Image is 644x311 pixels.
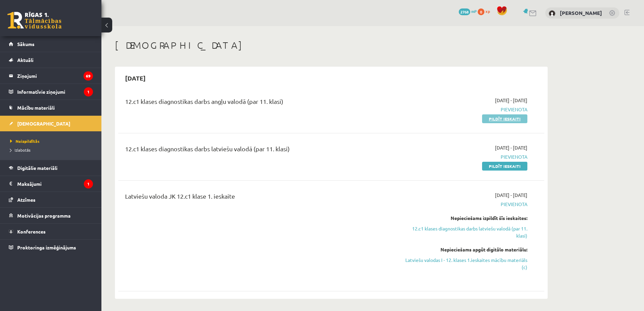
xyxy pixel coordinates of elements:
span: 0 [478,8,484,15]
span: xp [485,8,490,14]
a: Sākums [9,36,93,52]
a: [PERSON_NAME] [560,9,602,16]
span: Pievienota [400,106,527,113]
span: Digitālie materiāli [17,165,57,171]
a: 2768 mP [459,8,477,14]
div: 12.c1 klases diagnostikas darbs latviešu valodā (par 11. klasi) [125,144,390,157]
span: Aktuāli [17,57,33,63]
span: Atzīmes [17,197,35,203]
i: 69 [84,71,93,81]
div: 12.c1 klases diagnostikas darbs angļu valodā (par 11. klasi) [125,97,390,109]
a: Atzīmes [9,192,93,207]
span: [DATE] - [DATE] [495,97,527,104]
a: 12.c1 klases diagnostikas darbs latviešu valodā (par 11. klasi) [400,225,527,239]
legend: Ziņojumi [17,68,93,84]
a: Mācību materiāli [9,100,93,115]
a: Latviešu valodas I - 12. klases 1.ieskaites mācību materiāls (c) [400,257,527,271]
span: Neizpildītās [10,138,40,144]
span: Proktoringa izmēģinājums [17,244,76,250]
a: Motivācijas programma [9,208,93,223]
a: 0 xp [478,8,493,14]
a: Aktuāli [9,52,93,68]
span: Motivācijas programma [17,213,71,219]
span: 2768 [459,8,470,15]
h1: [DEMOGRAPHIC_DATA] [115,40,548,51]
span: Pievienota [400,201,527,208]
i: 1 [84,87,93,96]
span: Mācību materiāli [17,105,55,111]
a: Pildīt ieskaiti [482,114,527,123]
span: Izlabotās [10,147,30,153]
span: [DATE] - [DATE] [495,144,527,151]
span: Konferences [17,228,46,235]
div: Latviešu valoda JK 12.c1 klase 1. ieskaite [125,192,390,204]
a: Proktoringa izmēģinājums [9,240,93,255]
a: Informatīvie ziņojumi1 [9,84,93,99]
img: Kristers Jurčs [549,10,555,17]
span: [DATE] - [DATE] [495,192,527,199]
span: mP [471,8,477,14]
span: Pievienota [400,153,527,160]
a: [DEMOGRAPHIC_DATA] [9,116,93,131]
div: Nepieciešams izpildīt šīs ieskaites: [400,215,527,222]
legend: Informatīvie ziņojumi [17,84,93,99]
h2: [DATE] [118,70,152,86]
a: Digitālie materiāli [9,160,93,176]
i: 1 [84,179,93,188]
a: Rīgas 1. Tālmācības vidusskola [7,12,62,29]
span: Sākums [17,41,34,47]
span: [DEMOGRAPHIC_DATA] [17,120,70,127]
a: Neizpildītās [10,138,95,144]
a: Maksājumi1 [9,176,93,192]
a: Pildīt ieskaiti [482,162,527,171]
div: Nepieciešams apgūt digitālo materiālu: [400,246,527,253]
a: Konferences [9,224,93,239]
a: Ziņojumi69 [9,68,93,84]
a: Izlabotās [10,147,95,153]
legend: Maksājumi [17,176,93,192]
